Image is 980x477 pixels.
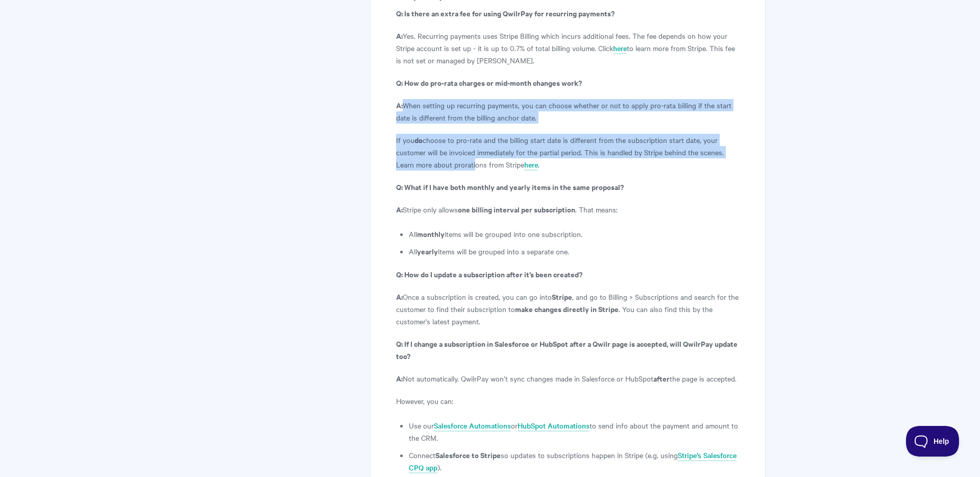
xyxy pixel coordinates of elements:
[396,134,740,171] p: If you choose to pro-rate and the billing start date is different from the subscription start dat...
[396,372,740,385] p: Not automatically. QwilrPay won’t sync changes made in Salesforce or HubSpot the page is accepted.
[396,395,740,407] p: However, you can:
[552,291,572,302] strong: Stripe
[613,43,627,54] a: here
[396,99,740,124] p: When setting up recurring payments, you can choose whether or not to apply pro-rata billing if th...
[396,77,582,88] strong: Q: How do pro-rata charges or mid-month changes work?
[458,204,575,214] strong: one billing interval per subscription
[653,373,670,384] strong: after
[515,303,619,314] strong: make changes directly in Stripe
[434,420,511,432] a: Salesforce Automations
[417,228,445,239] strong: monthly
[396,181,624,192] strong: Q: What if I have both monthly and yearly items in the same proposal?
[396,100,403,110] b: A:
[518,420,590,432] a: HubSpot Automations
[396,30,403,41] b: A:
[396,269,582,279] strong: Q: How do I update a subscription after it’s been created?
[906,426,960,457] iframe: Toggle Customer Support
[396,8,615,18] strong: Q: Is there an extra fee for using QwilrPay for recurring payments?
[417,246,438,256] strong: yearly
[396,204,403,214] b: A:
[396,291,740,327] p: Once a subscription is created, you can go into , and go to Billing > Subscriptions and search fo...
[396,203,740,216] p: Stripe only allows . That means:
[414,134,423,145] strong: do
[409,449,740,473] li: Connect so updates to subscriptions happen in Stripe (e.g. using ).
[409,245,740,257] li: All items will be grouped into a separate one.
[396,291,403,302] b: A:
[435,449,501,460] strong: Salesforce to Stripe
[409,228,740,240] li: All items will be grouped into one subscription.
[396,30,740,66] p: Yes. Recurring payments uses Stripe Billing which incurs additional fees. The fee depends on how ...
[396,373,403,384] b: A:
[524,159,538,171] a: here
[409,419,740,444] li: Use our or to send info about the payment and amount to the CRM.
[396,338,738,361] strong: Q: If I change a subscription in Salesforce or HubSpot after a Qwilr page is accepted, will Qwilr...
